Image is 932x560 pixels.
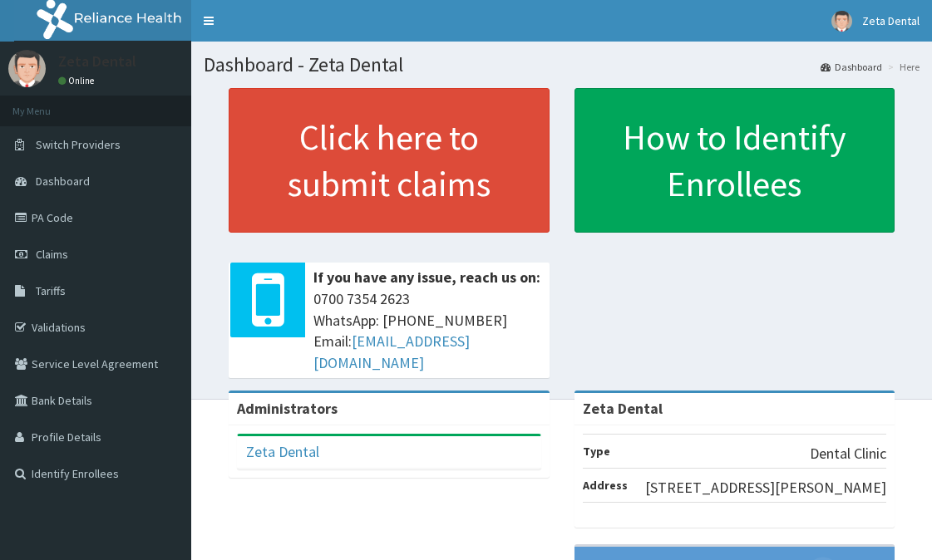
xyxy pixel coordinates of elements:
[313,268,540,287] b: If you have any issue, reach us on:
[583,478,628,493] b: Address
[884,60,920,74] li: Here
[810,443,886,464] p: Dental Clinic
[862,13,920,28] span: Zeta Dental
[831,11,852,32] img: User Image
[36,137,121,152] span: Switch Providers
[229,88,550,233] a: Click here to submit claims
[583,444,610,459] b: Type
[36,247,68,262] span: Claims
[313,332,470,372] a: [EMAIL_ADDRESS][DOMAIN_NAME]
[645,477,886,499] p: [STREET_ADDRESS][PERSON_NAME]
[574,88,895,233] a: How to Identify Enrollees
[313,288,541,374] span: 0700 7354 2623 WhatsApp: [PHONE_NUMBER] Email:
[821,60,882,74] a: Dashboard
[36,174,90,189] span: Dashboard
[36,283,66,298] span: Tariffs
[8,50,46,87] img: User Image
[246,442,319,461] a: Zeta Dental
[58,75,98,86] a: Online
[204,54,920,76] h1: Dashboard - Zeta Dental
[237,399,338,418] b: Administrators
[58,54,136,69] p: Zeta Dental
[583,399,663,418] strong: Zeta Dental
